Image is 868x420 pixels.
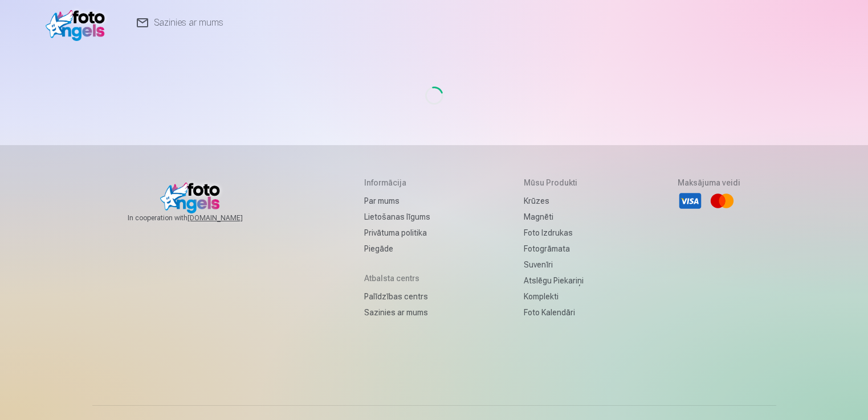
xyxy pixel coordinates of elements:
li: Visa [678,188,703,213]
h5: Informācija [364,177,430,188]
a: Suvenīri [524,257,584,273]
h5: Mūsu produkti [524,177,584,188]
a: [DOMAIN_NAME] [188,213,270,223]
span: In cooperation with [128,213,270,223]
h5: Maksājuma veidi [678,177,740,188]
a: Palīdzības centrs [364,289,430,304]
h5: Atbalsta centrs [364,273,430,284]
a: Lietošanas līgums [364,209,430,225]
li: Mastercard [710,188,735,213]
a: Atslēgu piekariņi [524,273,584,289]
a: Krūzes [524,193,584,209]
a: Privātuma politika [364,225,430,241]
a: Piegāde [364,241,430,257]
a: Fotogrāmata [524,241,584,257]
a: Sazinies ar mums [364,304,430,320]
a: Foto kalendāri [524,304,584,320]
a: Komplekti [524,289,584,304]
img: /v1 [46,5,111,41]
a: Foto izdrukas [524,225,584,241]
a: Magnēti [524,209,584,225]
a: Par mums [364,193,430,209]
